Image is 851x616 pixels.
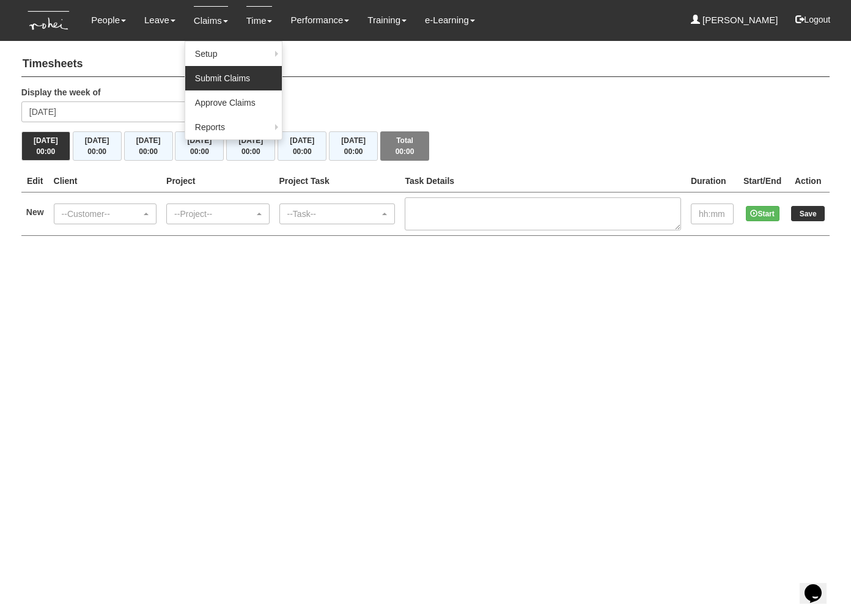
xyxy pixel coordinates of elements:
button: --Project-- [166,204,269,224]
button: [DATE]00:00 [175,131,224,161]
div: --Task-- [287,208,380,220]
a: Reports [185,115,282,139]
div: --Project-- [174,208,254,220]
button: [DATE]00:00 [226,131,275,161]
button: [DATE]00:00 [124,131,173,161]
span: 00:00 [190,147,209,156]
h4: Timesheets [21,52,830,77]
a: Claims [194,6,228,35]
a: Approve Claims [185,90,282,115]
span: 00:00 [36,147,55,156]
button: [DATE]00:00 [278,131,326,161]
th: Action [786,170,830,193]
span: 00:00 [396,147,414,156]
a: Submit Claims [185,66,282,90]
a: Setup [185,42,282,66]
th: Project Task [274,170,400,193]
span: 00:00 [344,147,363,156]
div: Timesheet Week Summary [21,131,830,161]
th: Task Details [400,170,686,193]
button: --Task-- [279,204,396,224]
span: 00:00 [241,147,260,156]
iframe: chat widget [800,567,839,604]
a: e-Learning [425,6,475,34]
button: --Customer-- [54,204,157,224]
label: New [26,206,44,218]
a: Performance [290,6,349,34]
button: [DATE]00:00 [329,131,378,161]
input: Save [791,206,825,221]
input: hh:mm [691,204,734,224]
th: Duration [686,170,739,193]
span: 00:00 [87,147,106,156]
label: Display the week of [21,86,101,98]
a: People [91,6,126,34]
a: Leave [144,6,175,34]
button: Logout [787,5,839,34]
th: Edit [21,170,49,193]
a: [PERSON_NAME] [691,6,778,34]
span: 00:00 [293,147,312,156]
button: Start [746,206,779,221]
button: [DATE]00:00 [21,131,70,161]
span: 00:00 [139,147,158,156]
a: Time [246,6,273,35]
div: --Customer-- [62,208,141,220]
button: Total00:00 [380,131,429,161]
th: Client [49,170,161,193]
th: Start/End [739,170,786,193]
a: Training [367,6,407,34]
button: [DATE]00:00 [73,131,122,161]
th: Project [161,170,274,193]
